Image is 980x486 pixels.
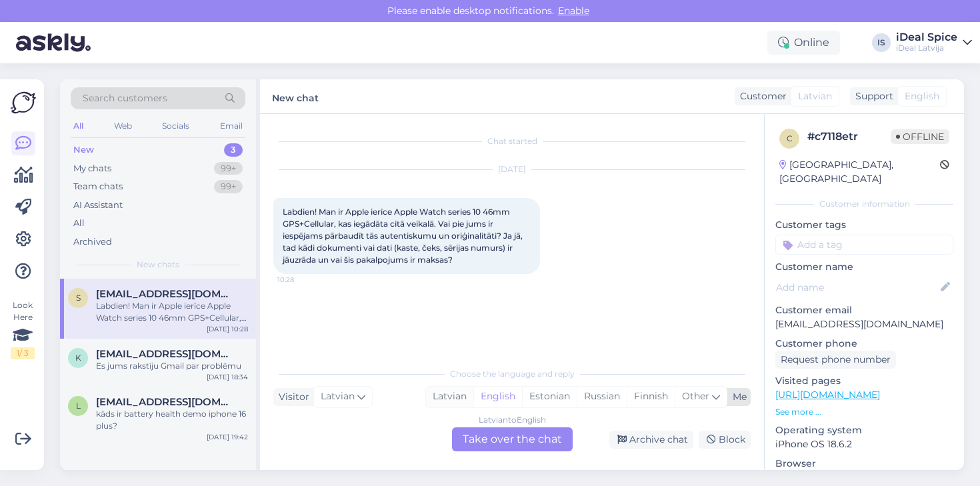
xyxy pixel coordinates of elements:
[775,235,953,255] input: Add a tag
[775,374,953,388] p: Visited pages
[75,353,81,363] span: k
[73,217,85,230] div: All
[905,89,939,103] span: English
[11,299,35,359] div: Look Here
[775,260,953,274] p: Customer name
[273,390,309,404] div: Visitor
[214,180,243,193] div: 99+
[776,280,938,295] input: Add name
[775,406,953,418] p: See more ...
[73,199,123,212] div: AI Assistant
[872,33,891,52] div: IS
[727,390,747,404] div: Me
[850,89,893,103] div: Support
[73,180,123,193] div: Team chats
[735,89,787,103] div: Customer
[159,117,192,135] div: Socials
[76,401,81,411] span: l
[321,389,355,404] span: Latvian
[609,431,693,449] div: Archive chat
[775,351,896,369] div: Request phone number
[273,368,751,380] div: Choose the language and reply
[896,43,957,53] div: iDeal Latvija
[775,457,953,471] p: Browser
[11,90,36,115] img: Askly Logo
[83,91,167,105] span: Search customers
[11,347,35,359] div: 1 / 3
[96,408,248,432] div: kāds ir battery health demo iphone 16 plus?
[775,389,880,401] a: [URL][DOMAIN_NAME]
[137,259,179,271] span: New chats
[891,129,949,144] span: Offline
[682,390,709,402] span: Other
[426,387,473,407] div: Latvian
[775,198,953,210] div: Customer information
[699,431,751,449] div: Block
[787,133,793,143] span: c
[473,387,522,407] div: English
[207,372,248,382] div: [DATE] 18:34
[896,32,957,43] div: iDeal Spice
[224,143,243,157] div: 3
[767,31,840,55] div: Online
[775,337,953,351] p: Customer phone
[627,387,675,407] div: Finnish
[96,348,235,360] span: kristianssramko@gmail.com
[779,158,940,186] div: [GEOGRAPHIC_DATA], [GEOGRAPHIC_DATA]
[522,387,577,407] div: Estonian
[775,218,953,232] p: Customer tags
[73,162,111,175] div: My chats
[798,89,832,103] span: Latvian
[273,135,751,147] div: Chat started
[96,288,235,300] span: sandrisstankevics@gmail.com
[775,423,953,437] p: Operating system
[775,317,953,331] p: [EMAIL_ADDRESS][DOMAIN_NAME]
[71,117,86,135] div: All
[96,300,248,324] div: Labdien! Man ir Apple ierīce Apple Watch series 10 46mm GPS+Cellular, kas iegādāta citā veikalā. ...
[775,437,953,451] p: iPhone OS 18.6.2
[207,324,248,334] div: [DATE] 10:28
[207,432,248,442] div: [DATE] 19:42
[96,360,248,372] div: Es jums rakstīju Gmail par problēmu
[76,293,81,303] span: s
[277,275,327,285] span: 10:28
[111,117,135,135] div: Web
[272,87,319,105] label: New chat
[554,5,593,17] span: Enable
[273,163,751,175] div: [DATE]
[479,414,546,426] div: Latvian to English
[214,162,243,175] div: 99+
[96,396,235,408] span: lauramartinsone3@gmail.com
[217,117,245,135] div: Email
[577,387,627,407] div: Russian
[283,207,525,265] span: Labdien! Man ir Apple ierīce Apple Watch series 10 46mm GPS+Cellular, kas iegādāta citā veikalā. ...
[452,427,573,451] div: Take over the chat
[807,129,891,145] div: # c7118etr
[896,32,972,53] a: iDeal SpiceiDeal Latvija
[73,143,94,157] div: New
[73,235,112,249] div: Archived
[775,303,953,317] p: Customer email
